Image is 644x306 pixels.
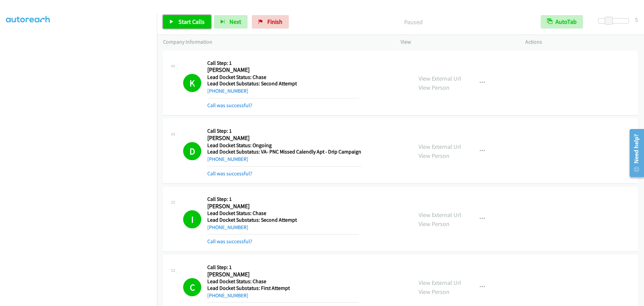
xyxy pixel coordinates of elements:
[207,142,361,149] h5: Lead Docket Status: Ongoing
[267,18,282,26] span: Finish
[207,60,359,67] h5: Call Step: 1
[419,288,449,296] a: View Person
[207,88,248,94] a: [PHONE_NUMBER]
[207,102,252,108] a: Call was successful?
[419,84,449,91] a: View Person
[207,278,359,285] h5: Lead Docket Status: Chase
[183,210,201,228] h1: I
[207,134,359,142] h2: [PERSON_NAME]
[419,220,449,228] a: View Person
[207,128,361,134] h5: Call Step: 1
[207,271,359,278] h2: [PERSON_NAME]
[207,66,359,74] h2: [PERSON_NAME]
[207,156,248,162] a: [PHONE_NUMBER]
[207,238,252,245] a: Call was successful?
[207,292,248,299] a: [PHONE_NUMBER]
[298,17,529,27] p: Paused
[183,278,201,296] h1: C
[525,38,638,46] p: Actions
[207,285,359,292] h5: Lead Docket Substatus: First Attempt
[163,15,211,29] a: Start Calls
[207,217,359,223] h5: Lead Docket Substatus: Second Attempt
[229,18,241,26] span: Next
[207,264,359,271] h5: Call Step: 1
[252,15,289,29] a: Finish
[419,211,461,219] a: View External Url
[207,148,361,155] h5: Lead Docket Substatus: VA- PNC Missed Calendly Apt - Drip Campaign
[541,15,583,29] button: AutoTab
[163,38,388,46] p: Company Information
[419,75,461,82] a: View External Url
[419,279,461,287] a: View External Url
[400,38,513,46] p: View
[214,15,248,29] button: Next
[207,203,359,210] h2: [PERSON_NAME]
[207,80,359,87] h5: Lead Docket Substatus: Second Attempt
[207,74,359,81] h5: Lead Docket Status: Chase
[207,170,252,177] a: Call was successful?
[419,143,461,150] a: View External Url
[419,152,449,160] a: View Person
[183,142,201,160] h1: D
[207,210,359,217] h5: Lead Docket Status: Chase
[207,196,359,203] h5: Call Step: 1
[207,224,248,230] a: [PHONE_NUMBER]
[183,74,201,92] h1: K
[625,126,644,180] iframe: Resource Center
[635,15,638,24] div: 5
[178,18,205,26] span: Start Calls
